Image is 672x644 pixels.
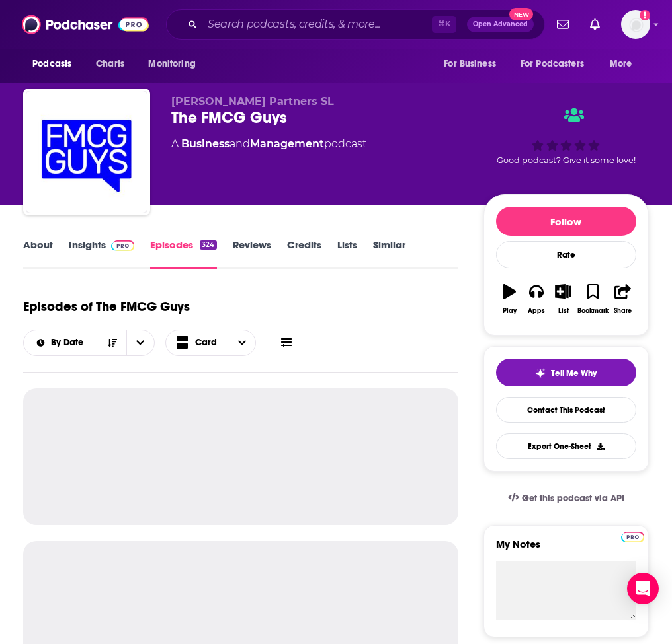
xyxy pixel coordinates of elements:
h2: Choose List sort [23,330,155,356]
button: Show profile menu [621,10,650,39]
span: Tell Me Why [551,368,597,378]
span: ⌘ K [432,16,456,33]
img: Podchaser Pro [111,240,134,251]
button: Play [496,275,523,323]
a: Lists [337,238,357,269]
span: [PERSON_NAME] Partners SL [171,95,334,108]
button: tell me why sparkleTell Me Why [496,359,636,386]
label: My Notes [496,538,636,561]
button: Export One-Sheet [496,433,636,459]
button: open menu [512,52,603,77]
div: Play [503,307,517,315]
a: Get this podcast via API [497,482,635,515]
div: Rate [496,241,636,268]
span: By Date [51,338,88,347]
button: Open AdvancedNew [467,17,534,32]
a: About [23,238,53,269]
span: For Podcasters [521,55,584,73]
span: New [509,8,533,20]
img: The FMCG Guys [26,91,147,213]
button: open menu [24,338,99,347]
span: Get this podcast via API [522,493,624,504]
button: Apps [523,275,550,323]
div: List [558,307,569,315]
a: Charts [87,52,132,77]
button: open menu [435,52,513,77]
a: Contact This Podcast [496,397,636,423]
a: Business [181,137,230,150]
a: Credits [287,238,321,269]
a: InsightsPodchaser Pro [69,238,134,269]
div: A podcast [171,136,366,152]
span: Podcasts [32,55,71,73]
a: Episodes324 [150,238,216,269]
a: Reviews [233,238,271,269]
span: Logged in as jbarbour [621,10,650,39]
a: Management [250,137,324,150]
a: Pro website [621,530,644,542]
h1: Episodes of The FMCG Guys [23,299,190,315]
button: Share [609,275,636,323]
button: Follow [496,207,636,236]
span: For Business [444,55,496,73]
input: Search podcasts, credits, & more... [202,14,432,35]
button: open menu [23,52,89,77]
span: Monitoring [148,55,195,73]
button: open menu [126,330,154,355]
button: open menu [601,52,649,77]
button: open menu [139,52,212,77]
span: More [610,55,632,73]
div: Share [614,307,632,315]
div: Open Intercom Messenger [627,573,659,604]
img: tell me why sparkle [535,368,546,378]
svg: Email not verified [640,10,650,20]
a: Similar [373,238,405,269]
button: Choose View [165,330,257,356]
span: Charts [96,55,124,73]
img: User Profile [621,10,650,39]
div: Bookmark [577,307,609,315]
button: Bookmark [577,275,609,323]
img: Podchaser - Follow, Share and Rate Podcasts [22,12,149,37]
a: Show notifications dropdown [552,13,574,36]
img: Podchaser Pro [621,532,644,542]
button: List [550,275,577,323]
button: Sort Direction [99,330,126,355]
div: Search podcasts, credits, & more... [166,9,545,40]
div: Apps [528,307,545,315]
span: Open Advanced [473,21,528,28]
a: Show notifications dropdown [585,13,605,36]
span: Card [195,338,217,347]
div: Good podcast? Give it some love! [483,95,649,177]
span: and [230,137,250,150]
span: Good podcast? Give it some love! [497,155,636,165]
div: 324 [200,240,216,250]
